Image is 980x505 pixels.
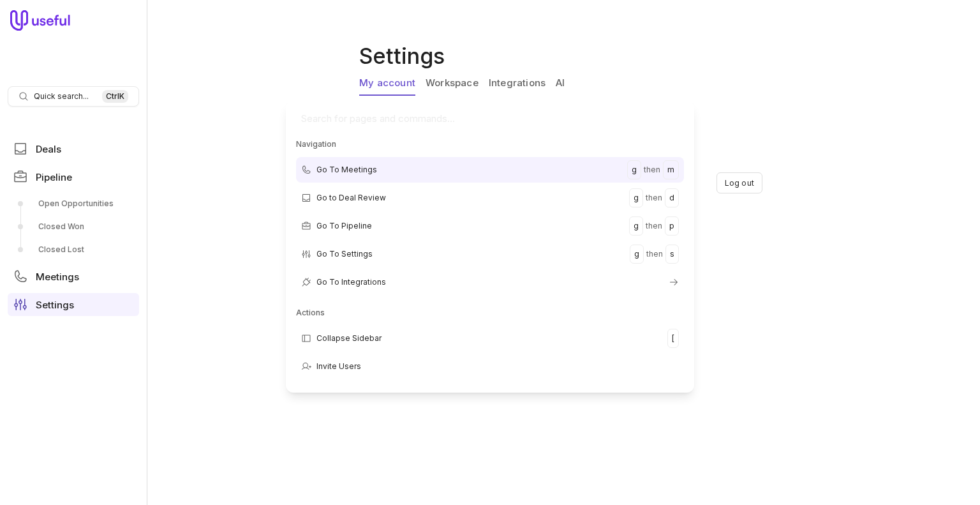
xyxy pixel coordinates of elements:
span: then [644,162,660,177]
kbd: g [630,245,644,264]
div: Collapse Sidebar [296,326,684,351]
kbd: g [629,216,643,236]
div: Go to Deal Review [296,185,684,211]
div: Suggestions [291,137,689,388]
kbd: g [627,160,641,179]
div: Go To Settings [296,241,684,267]
div: Go To Meetings [296,157,684,183]
span: then [646,246,663,262]
div: Go To Integrations [296,269,684,295]
kbd: m [663,160,679,179]
div: Go To Pipeline [296,213,684,239]
span: then [646,218,662,234]
kbd: [ [667,329,679,348]
kbd: d [665,188,679,207]
div: Invite Users [296,354,684,379]
input: Search for pages and commands... [291,106,689,132]
kbd: p [665,216,679,236]
span: then [646,190,662,206]
div: Actions [296,305,684,320]
kbd: s [665,245,679,264]
kbd: g [629,188,643,207]
div: Navigation [296,137,684,152]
